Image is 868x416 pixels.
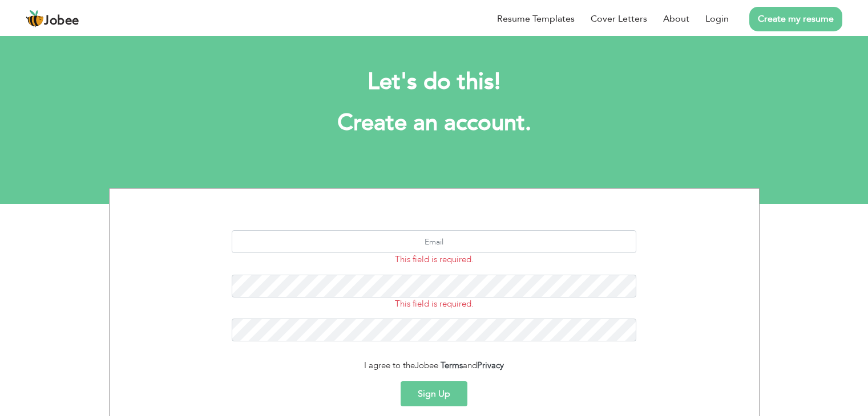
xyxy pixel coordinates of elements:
a: Resume Templates [497,12,575,26]
span: This field is required. [395,254,474,265]
a: Privacy [477,360,504,371]
div: I agree to the and [118,359,750,372]
a: Cover Letters [591,12,647,26]
input: Email [232,230,636,253]
a: Login [705,12,729,26]
button: Sign Up [401,381,467,406]
h1: Create an account. [126,108,742,138]
h2: Let's do this! [126,67,742,97]
a: Terms [441,360,463,371]
a: About [663,12,689,26]
span: Jobee [415,360,438,371]
span: This field is required. [395,298,474,309]
a: Jobee [26,10,79,28]
span: Jobee [44,15,79,27]
img: jobee.io [26,10,44,28]
a: Create my resume [749,7,842,31]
